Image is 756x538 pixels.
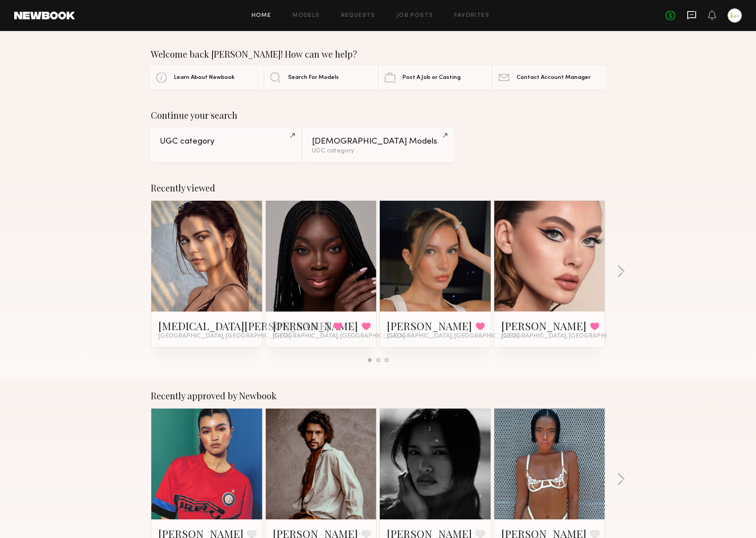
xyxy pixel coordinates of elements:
a: Learn About Newbook [151,66,263,89]
a: [PERSON_NAME] [387,319,472,333]
div: Welcome back [PERSON_NAME]! How can we help? [151,49,605,59]
a: Models [292,13,319,19]
a: [PERSON_NAME] [501,319,587,333]
span: Learn About Newbook [174,75,235,81]
span: [GEOGRAPHIC_DATA], [GEOGRAPHIC_DATA] [273,333,405,340]
span: Post A Job or Casting [402,75,461,81]
a: Search For Models [265,66,377,89]
a: [PERSON_NAME] [273,319,358,333]
span: Search For Models [288,75,339,81]
div: UGC category [312,148,444,154]
a: [MEDICAL_DATA][PERSON_NAME] [158,319,330,333]
div: UGC category [160,137,291,146]
a: UGC category [151,128,300,161]
a: [DEMOGRAPHIC_DATA] ModelsUGC category [303,128,453,161]
a: Requests [341,13,375,19]
a: Contact Account Manager [493,66,605,89]
span: [GEOGRAPHIC_DATA], [GEOGRAPHIC_DATA] [158,333,291,340]
span: [GEOGRAPHIC_DATA], [GEOGRAPHIC_DATA] [387,333,519,340]
a: Post A Job or Casting [379,66,491,89]
a: Favorites [454,13,489,19]
div: Recently viewed [151,183,605,193]
a: Home [252,13,272,19]
div: Recently approved by Newbook [151,390,605,401]
a: Job Posts [397,13,433,19]
span: [GEOGRAPHIC_DATA], [GEOGRAPHIC_DATA] [501,333,634,340]
div: [DEMOGRAPHIC_DATA] Models [312,137,444,146]
span: Contact Account Manager [516,75,591,81]
div: Continue your search [151,110,605,121]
